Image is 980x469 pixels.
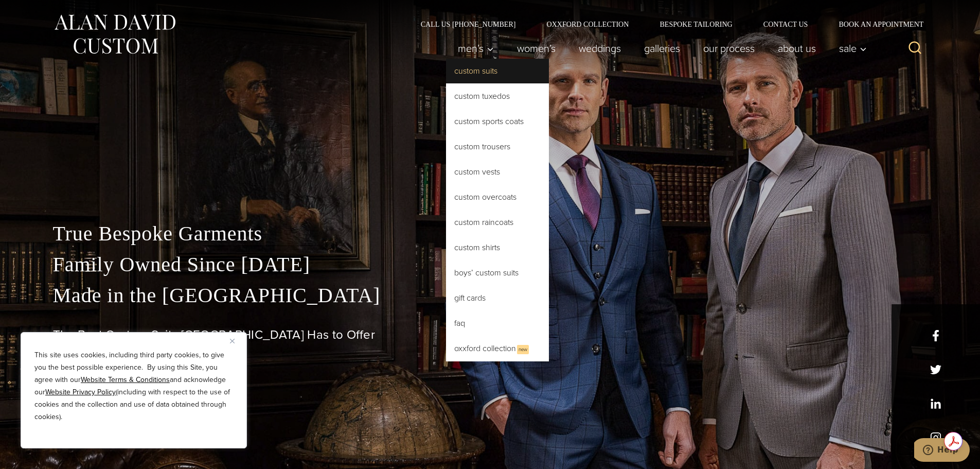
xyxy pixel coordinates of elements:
[81,374,170,385] a: Website Terms & Conditions
[446,38,872,59] nav: Primary Navigation
[903,36,928,61] button: View Search Form
[405,21,531,28] a: Call Us [PHONE_NUMBER]
[446,59,549,83] a: Custom Suits
[405,21,928,28] nav: Secondary Navigation
[53,11,176,57] img: Alan David Custom
[446,185,549,210] a: Custom Overcoats
[823,21,927,28] a: Book an Appointment
[446,286,549,310] a: Gift Cards
[230,339,235,343] img: Close
[446,84,549,109] a: Custom Tuxedos
[567,38,632,59] a: weddings
[53,327,928,342] h1: The Best Custom Suits [GEOGRAPHIC_DATA] Has to Offer
[230,335,242,347] button: Close
[34,349,233,423] p: This site uses cookies, including third party cookies, to give you the best possible experience. ...
[446,160,549,184] a: Custom Vests
[517,345,529,354] span: New
[446,109,549,134] a: Custom Sports Coats
[446,336,549,361] a: Oxxford CollectionNew
[446,210,549,235] a: Custom Raincoats
[644,21,747,28] a: Bespoke Tailoring
[748,21,824,28] a: Contact Us
[766,38,827,59] a: About Us
[914,438,970,464] iframe: Opens a widget where you can chat to one of our agents
[632,38,691,59] a: Galleries
[446,235,549,260] a: Custom Shirts
[531,21,644,28] a: Oxxford Collection
[691,38,766,59] a: Our Process
[505,38,567,59] a: Women’s
[446,311,549,336] a: FAQ
[446,134,549,159] a: Custom Trousers
[53,218,928,311] p: True Bespoke Garments Family Owned Since [DATE] Made in the [GEOGRAPHIC_DATA]
[45,387,116,397] a: Website Privacy Policy
[446,38,505,59] button: Men’s sub menu toggle
[827,38,872,59] button: Sale sub menu toggle
[446,260,549,285] a: Boys’ Custom Suits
